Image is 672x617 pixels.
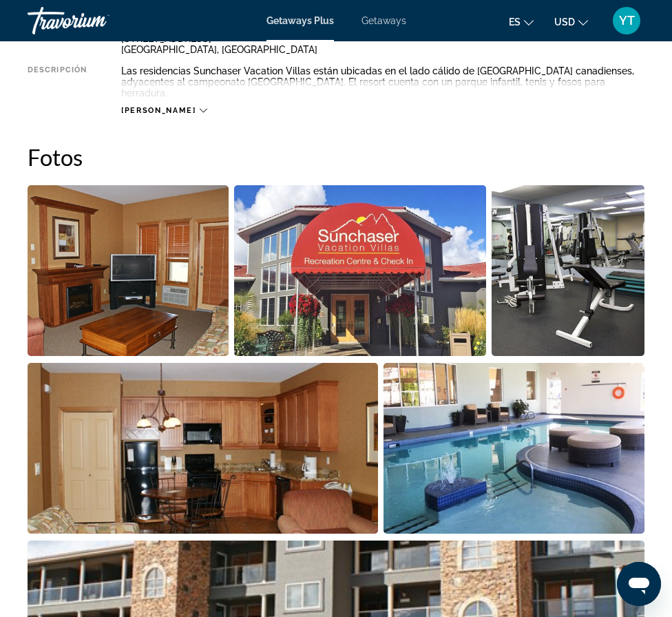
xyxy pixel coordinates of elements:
[28,362,378,534] button: Open full-screen image slider
[121,105,207,116] button: [PERSON_NAME]
[384,362,644,534] button: Open full-screen image slider
[617,562,661,606] iframe: Button to launch messaging window
[509,12,534,32] button: Change language
[509,17,521,28] span: es
[28,3,165,39] a: Travorium
[554,12,588,32] button: Change currency
[28,185,229,357] button: Open full-screen image slider
[619,14,635,28] span: YT
[28,33,87,55] div: Dirección
[121,65,644,98] div: Las residencias Sunchaser Vacation Villas están ubicadas en el lado cálido de [GEOGRAPHIC_DATA] c...
[234,185,487,357] button: Open full-screen image slider
[28,143,644,171] h2: Fotos
[266,15,334,26] a: Getaways Plus
[121,33,644,55] div: [STREET_ADDRESS] [GEOGRAPHIC_DATA], [GEOGRAPHIC_DATA]
[361,15,406,26] a: Getaways
[492,185,644,357] button: Open full-screen image slider
[609,6,644,35] button: User Menu
[28,65,87,98] div: Descripción
[554,17,575,28] span: USD
[121,106,196,115] span: [PERSON_NAME]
